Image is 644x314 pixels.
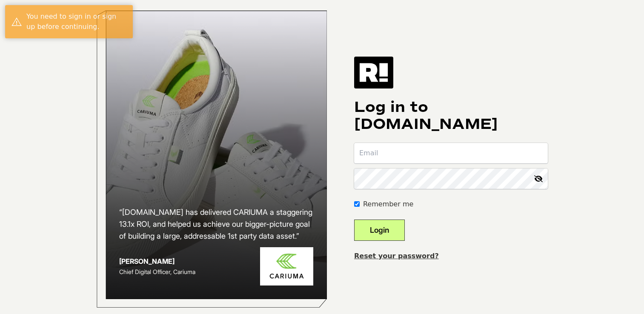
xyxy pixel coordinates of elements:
span: Chief Digital Officer, Cariuma [119,268,195,275]
label: Remember me [363,199,413,209]
h1: Log in to [DOMAIN_NAME] [354,99,548,133]
strong: [PERSON_NAME] [119,257,175,265]
img: Cariuma [260,247,313,286]
a: Reset your password? [354,252,439,260]
h2: “[DOMAIN_NAME] has delivered CARIUMA a staggering 13.1x ROI, and helped us achieve our bigger-pic... [119,206,313,242]
input: Email [354,143,548,163]
img: Retention.com [354,57,393,88]
button: Login [354,220,405,241]
div: You need to sign in or sign up before continuing. [26,11,126,32]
